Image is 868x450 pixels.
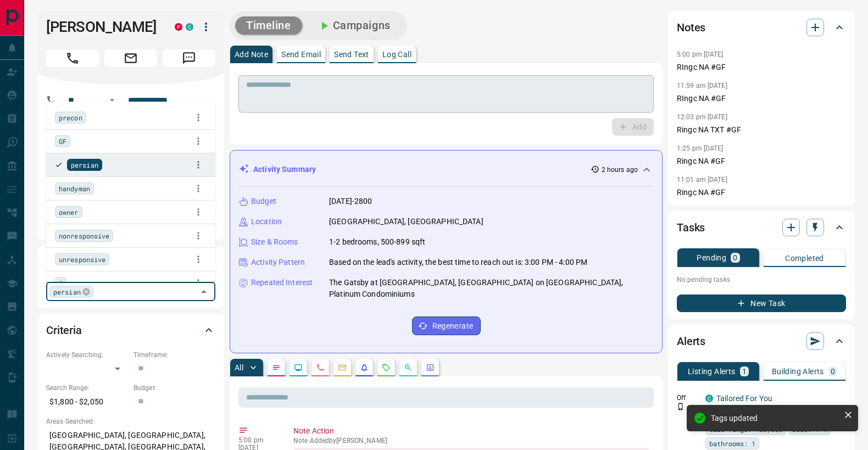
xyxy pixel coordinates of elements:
[272,363,281,372] svg: Notes
[293,425,649,437] p: Note Action
[733,254,737,262] p: 0
[329,196,372,207] p: [DATE]-2800
[677,271,846,288] p: No pending tasks
[46,393,128,411] p: $1,800 - $2,050
[360,363,369,372] svg: Listing Alerts
[251,277,313,288] p: Repeated Interest
[705,395,713,402] div: condos.ca
[329,257,587,268] p: Based on the lead's activity, the best time to reach out is: 3:00 PM - 4:00 PM
[772,368,824,375] p: Building Alerts
[711,414,839,423] div: Tags updated
[677,393,699,403] p: Off
[677,14,846,41] div: Notes
[334,51,369,58] p: Send Text
[251,236,298,248] p: Size & Rooms
[175,23,182,31] div: property.ca
[382,363,391,372] svg: Requests
[677,62,846,73] p: RIngc NA #GF
[46,18,158,36] h1: [PERSON_NAME]
[307,16,402,35] button: Campaigns
[785,254,824,262] p: Completed
[46,383,128,393] p: Search Range:
[697,254,726,262] p: Pending
[329,216,483,227] p: [GEOGRAPHIC_DATA], [GEOGRAPHIC_DATA]
[251,216,282,227] p: Location
[677,145,724,152] p: 1:25 pm [DATE]
[49,286,93,298] div: persian
[677,19,705,36] h2: Notes
[46,317,215,343] div: Criteria
[412,316,481,335] button: Regenerate
[235,16,302,35] button: Timeline
[382,51,411,58] p: Log Call
[163,49,215,67] span: Message
[59,277,63,288] span: A
[133,383,215,393] p: Budget:
[709,438,755,449] span: bathrooms: 1
[293,437,649,445] p: Note Added by [PERSON_NAME]
[235,364,243,371] p: All
[238,436,277,444] p: 5:00 pm
[688,368,736,375] p: Listing Alerts
[742,368,747,375] p: 1
[59,183,90,194] span: handyman
[831,368,835,375] p: 0
[426,363,435,372] svg: Agent Actions
[677,214,846,241] div: Tasks
[59,112,82,123] span: precon
[251,196,276,207] p: Budget
[186,23,193,31] div: condos.ca
[602,165,638,175] p: 2 hours ago
[404,363,413,372] svg: Opportunities
[133,350,215,360] p: Timeframe:
[677,113,727,121] p: 12:03 pm [DATE]
[59,207,79,218] span: owner
[316,363,325,372] svg: Calls
[71,159,98,170] span: persian
[59,254,105,265] span: unresponsive
[196,284,212,299] button: Close
[281,51,321,58] p: Send Email
[677,403,685,410] svg: Push Notification Only
[677,219,705,236] h2: Tasks
[104,49,157,67] span: Email
[716,394,772,403] a: Tailored For You
[46,416,215,426] p: Areas Searched:
[677,93,846,104] p: RIngc NA #GF
[235,51,268,58] p: Add Note
[677,295,846,312] button: New Task
[46,49,99,67] span: Call
[59,136,66,147] span: GF
[239,159,653,180] div: Activity Summary2 hours ago
[105,93,119,107] button: Open
[251,257,305,268] p: Activity Pattern
[329,236,425,248] p: 1-2 bedrooms, 500-899 sqft
[59,230,109,241] span: nonresponsive
[677,51,724,58] p: 5:00 pm [DATE]
[677,328,846,354] div: Alerts
[253,164,316,175] p: Activity Summary
[294,363,303,372] svg: Lead Browsing Activity
[677,124,846,136] p: Ringc NA TXT #GF
[46,321,82,339] h2: Criteria
[677,176,727,184] p: 11:01 am [DATE]
[677,187,846,198] p: Ringc NA #GF
[53,286,81,297] span: persian
[338,363,347,372] svg: Emails
[677,332,705,350] h2: Alerts
[677,82,727,90] p: 11:59 am [DATE]
[46,350,128,360] p: Actively Searching:
[329,277,653,300] p: The Gatsby at [GEOGRAPHIC_DATA], [GEOGRAPHIC_DATA] on [GEOGRAPHIC_DATA], Platinum Condominiums
[677,155,846,167] p: Ringc NA #GF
